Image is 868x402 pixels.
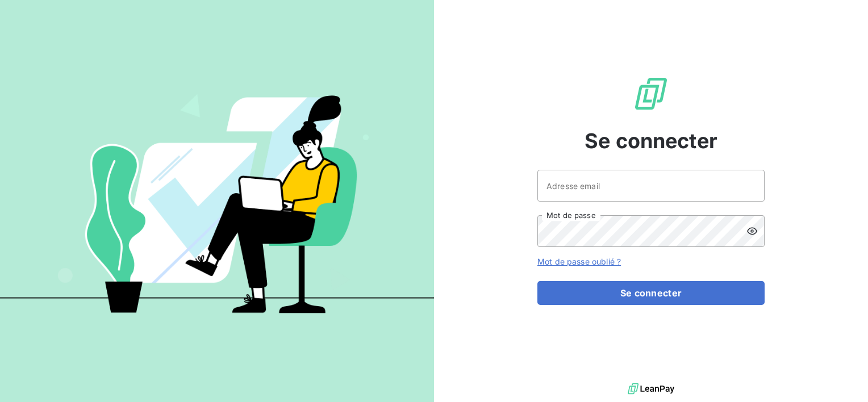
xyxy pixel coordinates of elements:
[537,170,765,202] input: placeholder
[585,125,717,156] span: Se connecter
[628,380,674,397] img: logo
[537,257,621,266] a: Mot de passe oublié ?
[633,76,669,112] img: Logo LeanPay
[537,281,765,305] button: Se connecter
